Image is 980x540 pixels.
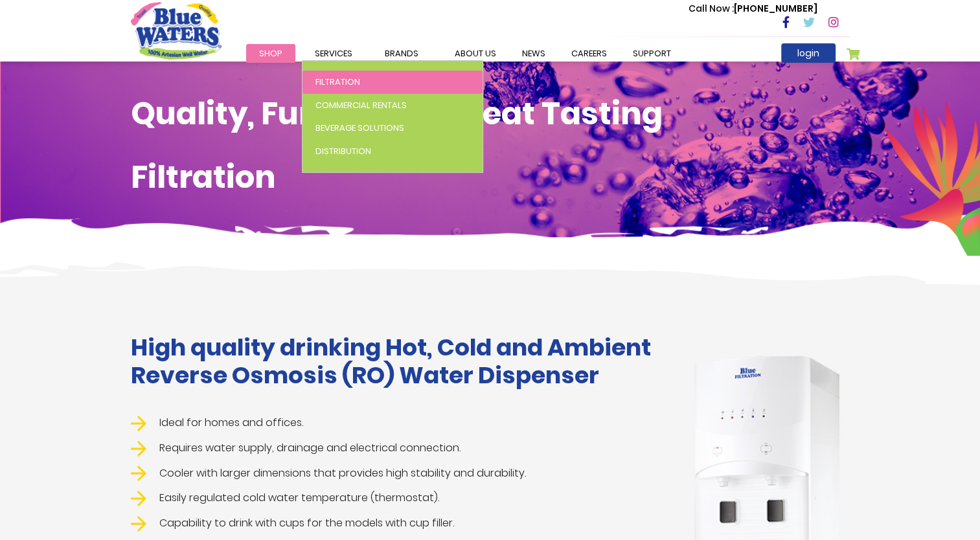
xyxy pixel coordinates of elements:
[302,117,483,140] a: Beverage Solutions
[372,44,431,63] a: Brands
[620,44,684,63] a: support
[131,440,665,456] li: Requires water supply, drainage and electrical connection.
[131,2,222,59] a: store logo
[509,44,558,63] a: News
[131,95,850,133] h1: Quality, Functional, Great Tasting
[302,140,483,163] a: Distribution
[689,2,734,15] span: Call Now :
[315,145,371,157] span: Distribution
[689,2,817,16] p: [PHONE_NUMBER]
[131,159,850,196] h1: Filtration
[302,94,483,117] a: Commercial Rentals
[246,44,295,63] a: Shop
[781,43,836,63] a: login
[302,71,483,94] a: Filtration
[302,44,365,63] a: Services
[315,122,404,134] span: Beverage Solutions
[558,44,620,63] a: careers
[315,76,360,88] span: Filtration
[315,47,352,60] span: Services
[131,490,665,506] li: Easily regulated cold water temperature (thermostat).
[385,47,418,60] span: Brands
[259,47,282,60] span: Shop
[131,415,665,431] li: Ideal for homes and offices.
[442,44,509,63] a: about us
[131,466,665,482] li: Cooler with larger dimensions that provides high stability and durability.
[315,99,407,111] span: Commercial Rentals
[131,333,665,389] h1: High quality drinking Hot, Cold and Ambient Reverse Osmosis (RO) Water Dispenser
[131,515,665,532] li: Capability to drink with cups for the models with cup filler.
